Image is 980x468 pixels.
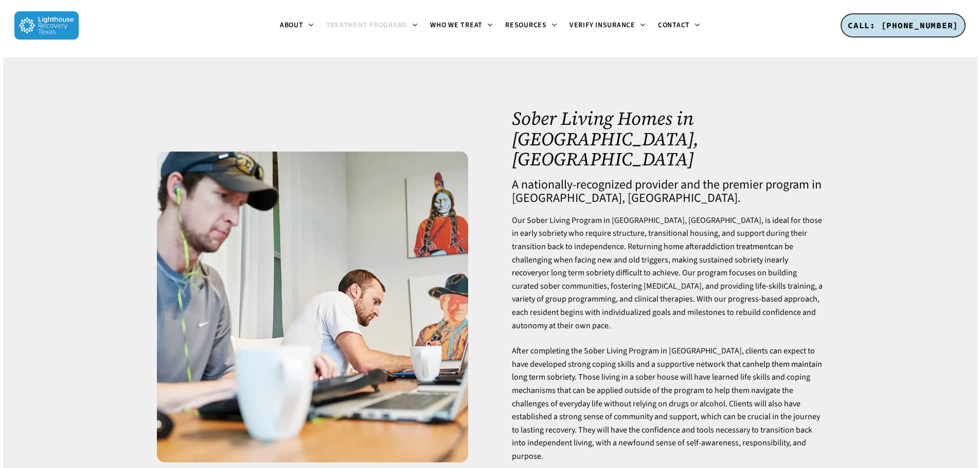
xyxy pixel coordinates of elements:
img: Lighthouse Recovery Texas [14,11,79,40]
a: Treatment Programs [320,22,424,30]
a: CALL: [PHONE_NUMBER] [841,13,966,38]
span: Verify Insurance [569,20,635,30]
span: Resources [505,20,547,30]
span: CALL: [PHONE_NUMBER] [848,20,958,30]
a: early recovery [512,254,788,279]
a: Verify Insurance [563,22,652,30]
a: About [274,22,320,30]
h4: A nationally-recognized provider and the premier program in [GEOGRAPHIC_DATA], [GEOGRAPHIC_DATA]. [512,178,823,205]
span: Contact [658,20,690,30]
p: Our Sober Living Program in [GEOGRAPHIC_DATA], [GEOGRAPHIC_DATA], is ideal for those in early sob... [512,214,823,345]
span: Who We Treat [430,20,483,30]
span: About [280,20,304,30]
span: Treatment Programs [326,20,408,30]
p: After completing the Sober Living Program in [GEOGRAPHIC_DATA], clients can expect to have develo... [512,345,823,463]
h1: Sober Living Homes in [GEOGRAPHIC_DATA], [GEOGRAPHIC_DATA] [512,108,823,170]
a: Contact [652,22,706,30]
a: addiction treatment [702,241,771,252]
a: Who We Treat [424,22,499,30]
a: Resources [499,22,563,30]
